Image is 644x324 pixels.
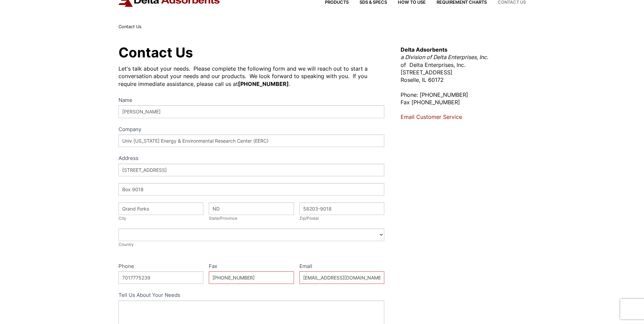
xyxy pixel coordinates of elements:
span: Products [325,0,349,5]
span: Contact Us [118,24,142,29]
a: How to Use [387,0,426,5]
a: Requirement Charts [426,0,487,5]
a: SDS & SPECS [349,0,387,5]
span: Contact Us [498,0,526,5]
label: Phone [118,262,204,272]
a: Products [314,0,349,5]
div: Zip/Postal [299,215,385,222]
span: Requirement Charts [437,0,487,5]
span: How to Use [398,0,426,5]
p: of Delta Enterprises, Inc. [STREET_ADDRESS] Roselle, IL 60172 [401,46,526,84]
div: Let's talk about your needs. Please complete the following form and we will reach out to start a ... [118,65,385,88]
span: SDS & SPECS [360,0,387,5]
label: Email [299,262,385,272]
strong: Delta Adsorbents [401,46,447,53]
h1: Contact Us [118,46,385,59]
p: Phone: [PHONE_NUMBER] Fax [PHONE_NUMBER] [401,91,526,106]
em: a Division of Delta Enterprises, Inc. [401,54,488,60]
label: Tell Us About Your Needs [118,291,385,301]
strong: [PHONE_NUMBER] [238,80,289,87]
div: Address [118,154,385,164]
a: Contact Us [487,0,526,5]
div: Country [118,241,385,248]
div: City [118,215,204,222]
label: Company [118,125,385,135]
label: Name [118,96,385,106]
div: State/Province [209,215,294,222]
a: Email Customer Service [401,113,462,120]
label: Fax [209,262,294,272]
